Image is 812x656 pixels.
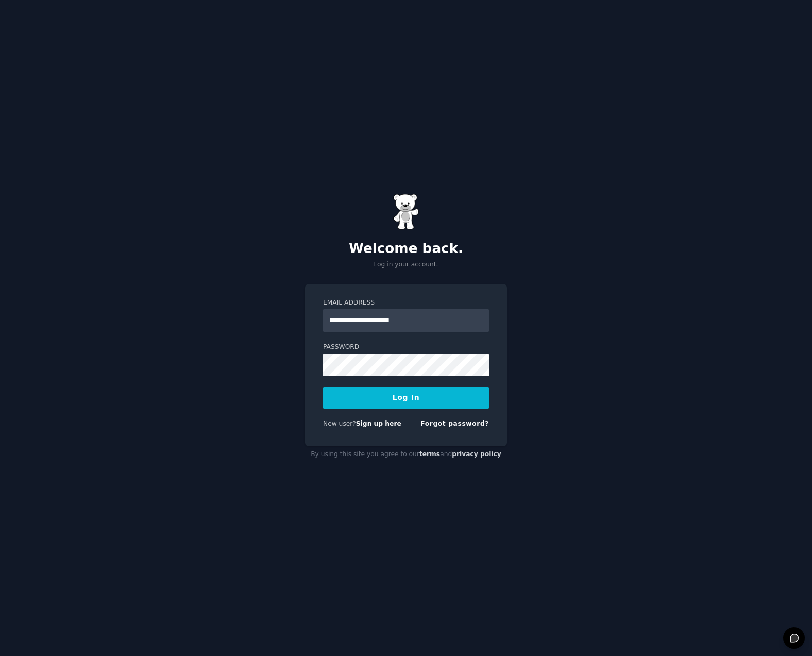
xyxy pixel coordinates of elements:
a: privacy policy [452,450,501,458]
h2: Welcome back. [305,241,507,257]
a: terms [419,450,440,458]
label: Email Address [323,298,489,308]
label: Password [323,343,489,352]
div: By using this site you agree to our and [305,446,507,463]
span: New user? [323,420,356,427]
img: Gummy Bear [393,194,419,230]
p: Log in your account. [305,260,507,270]
button: Log In [323,387,489,409]
a: Sign up here [356,420,401,427]
a: Forgot password? [420,420,489,427]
